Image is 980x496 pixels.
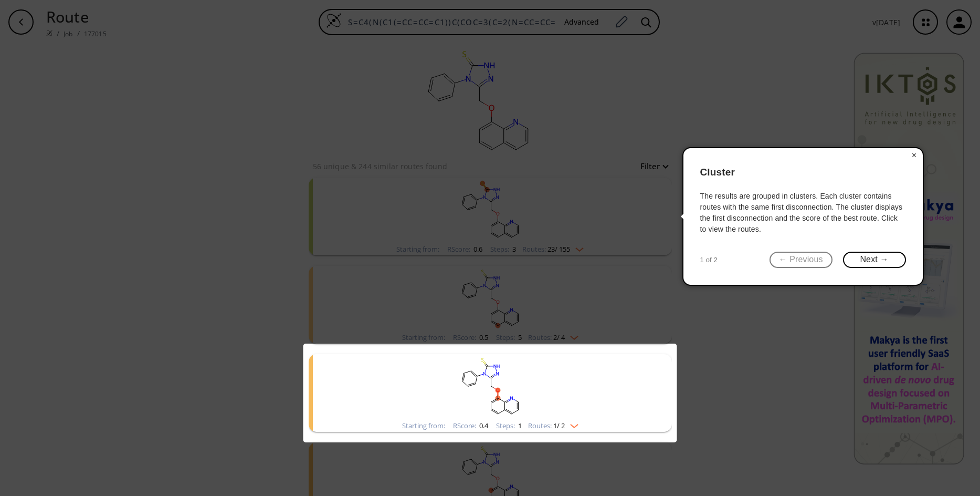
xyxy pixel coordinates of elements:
[517,421,522,430] span: 1
[402,422,445,429] div: Starting from:
[354,354,627,420] svg: S=c1[nH]nc(COc2cccc3cccnc23)n1-c1ccccc1
[700,255,718,265] span: 1 of 2
[565,420,578,428] img: Down
[453,422,488,429] div: RScore :
[906,148,923,163] button: Close
[496,422,522,429] div: Steps :
[553,422,565,429] span: 1 / 2
[700,157,906,189] header: Cluster
[843,252,906,268] button: Next →
[478,421,488,430] span: 0.4
[700,191,906,235] div: The results are grouped in clusters. Each cluster contains routes with the same first disconnecti...
[528,422,578,429] div: Routes:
